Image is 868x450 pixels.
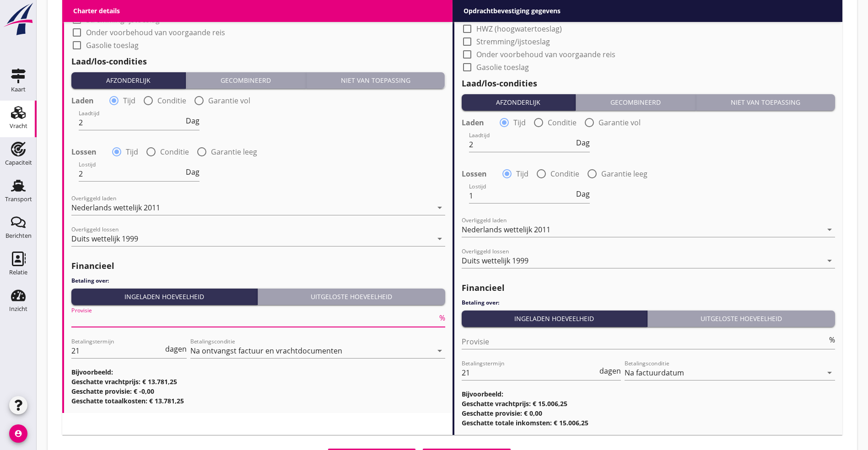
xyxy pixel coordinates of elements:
label: Garantie vol [598,118,641,127]
i: arrow_drop_down [824,255,835,266]
strong: Lossen [71,147,97,156]
div: Niet van toepassing [310,75,442,85]
div: Kaart [11,86,26,92]
label: Conditie [160,147,189,156]
div: Uitgeloste hoeveelheid [651,314,831,323]
h2: Laad/los-condities [71,55,445,68]
button: Gecombineerd [186,72,306,89]
label: Garantie leeg [601,169,647,178]
h3: Bijvoorbeeld: [462,389,836,399]
div: Afzonderlijk [465,97,572,107]
div: % [437,314,445,321]
i: arrow_drop_down [434,202,445,213]
i: arrow_drop_down [824,224,835,235]
h3: Geschatte totale inkomsten: € 15.006,25 [462,418,836,428]
i: account_circle [9,424,27,443]
h2: Laad/los-condities [462,77,836,90]
div: dagen [598,367,621,375]
button: Afzonderlijk [462,94,576,111]
label: HWZ (hoogwatertoeslag) [476,24,562,33]
button: Ingeladen hoeveelheid [71,289,258,305]
input: Provisie [462,334,828,349]
div: Duits wettelijk 1999 [462,257,528,265]
div: Berichten [5,233,32,239]
h3: Bijvoorbeeld: [71,367,445,377]
i: arrow_drop_down [434,233,445,244]
div: dagen [163,345,187,353]
strong: Laden [71,96,94,105]
div: Na ontvangst factuur en vrachtdocumenten [190,347,342,355]
button: Niet van toepassing [696,94,835,111]
input: Laadtijd [79,115,184,130]
label: Conditie [157,96,186,105]
label: KWZ (laagwatertoeslag) [476,11,557,21]
h3: Geschatte totaalkosten: € 13.781,25 [71,396,445,406]
div: Nederlands wettelijk 2011 [462,225,550,234]
h4: Betaling over: [462,299,836,307]
h2: Financieel [71,260,445,272]
div: Nederlands wettelijk 2011 [71,204,160,212]
input: Betalingstermijn [71,343,163,358]
button: Uitgeloste hoeveelheid [647,311,835,327]
div: Uitgeloste hoeveelheid [261,292,442,301]
span: Dag [186,168,199,176]
h4: Betaling over: [71,277,445,285]
button: Uitgeloste hoeveelheid [258,289,445,305]
h3: Geschatte provisie: € -0,00 [71,386,445,396]
input: Betalingstermijn [462,365,598,380]
label: Tijd [126,147,138,156]
div: Inzicht [9,306,27,312]
img: logo-small.a267ee39.svg [2,2,35,36]
label: Stremming/ijstoeslag [86,15,160,24]
i: arrow_drop_down [824,367,835,378]
div: Afzonderlijk [75,75,182,85]
div: Gecombineerd [189,75,302,85]
div: Vracht [10,123,27,129]
div: Niet van toepassing [700,97,831,107]
button: Afzonderlijk [71,72,186,89]
label: Garantie leeg [211,147,257,156]
strong: Laden [462,118,484,127]
i: arrow_drop_down [434,345,445,356]
strong: Lossen [462,169,487,178]
div: Capaciteit [5,160,32,166]
div: Na factuurdatum [625,369,684,377]
button: Gecombineerd [576,94,696,111]
div: Relatie [9,269,27,275]
label: Gasolie toeslag [476,63,529,72]
label: Tijd [513,118,526,127]
div: Duits wettelijk 1999 [71,235,138,243]
label: Stremming/ijstoeslag [476,37,550,46]
h3: Geschatte provisie: € 0,00 [462,408,836,418]
input: Lostijd [79,166,184,181]
h3: Geschatte vrachtprijs: € 13.781,25 [71,377,445,386]
div: Ingeladen hoeveelheid [75,292,253,301]
h3: Geschatte vrachtprijs: € 15.006,25 [462,399,836,408]
span: Dag [576,190,590,198]
span: Dag [186,117,199,124]
label: Conditie [548,118,577,127]
label: Garantie vol [208,96,250,105]
input: Provisie [71,312,437,327]
div: Transport [5,196,32,202]
span: Dag [576,139,590,146]
div: % [827,336,835,343]
input: Laadtijd [469,137,574,152]
div: Gecombineerd [579,97,692,107]
h2: Financieel [462,282,836,294]
button: Ingeladen hoeveelheid [462,311,648,327]
div: Ingeladen hoeveelheid [465,314,644,323]
label: Gasolie toeslag [86,41,139,50]
label: Onder voorbehoud van voorgaande reis [476,50,615,59]
input: Lostijd [469,188,574,203]
button: Niet van toepassing [306,72,445,89]
label: Onder voorbehoud van voorgaande reis [86,28,225,37]
label: Conditie [550,169,579,178]
label: HWZ (hoogwatertoeslag) [86,2,172,11]
label: Tijd [516,169,528,178]
label: Tijd [123,96,135,105]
